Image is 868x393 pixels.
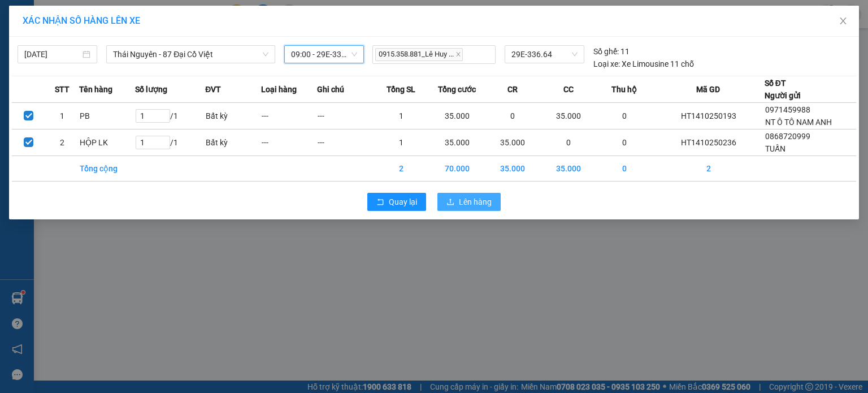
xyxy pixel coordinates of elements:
td: PB [79,103,135,129]
td: HT1410250236 [653,129,765,156]
span: Ghi chú [317,83,344,96]
button: rollbackQuay lại [367,193,426,211]
td: 0 [485,103,541,129]
span: Loại xe: [593,58,620,70]
td: / 1 [135,129,206,156]
span: CR [507,83,518,96]
td: --- [317,103,373,129]
td: Bất kỳ [205,103,261,129]
span: Loại hàng [261,83,297,96]
td: --- [317,129,373,156]
span: Lên hàng [459,196,492,208]
span: XÁC NHẬN SỐ HÀNG LÊN XE [23,15,140,26]
span: Tên hàng [79,83,112,96]
td: 35.000 [429,103,485,129]
td: 35.000 [485,156,541,182]
td: Bất kỳ [205,129,261,156]
td: 2 [653,156,765,182]
td: 1 [45,103,79,129]
span: NT Ô TÔ NAM ANH [765,118,832,127]
span: 0971459988 [765,105,810,114]
span: CC [563,83,574,96]
div: Xe Limousine 11 chỗ [593,58,694,70]
td: HỘP LK [79,129,135,156]
span: Thu hộ [611,83,637,96]
span: 0915.358.881_Lê Huy ... [375,48,463,61]
span: Mã GD [696,83,720,96]
td: 70.000 [429,156,485,182]
span: close [839,16,848,25]
span: Thái Nguyên - 87 Đại Cồ Việt [113,46,268,63]
span: upload [446,198,454,207]
td: 0 [597,129,653,156]
span: Tổng SL [387,83,415,96]
span: TUẤN [765,144,785,153]
span: down [262,51,269,58]
span: 29E-336.64 [511,46,577,63]
span: Quay lại [389,196,417,208]
span: Số lượng [135,83,167,96]
td: 35.000 [429,129,485,156]
div: Số ĐT Người gửi [765,77,801,102]
span: Số ghế: [593,45,619,58]
button: Close [827,6,859,37]
td: 1 [373,103,429,129]
span: 0868720999 [765,132,810,141]
td: 35.000 [541,156,597,182]
input: 14/10/2025 [24,48,80,61]
span: close [455,51,461,57]
span: 09:00 - 29E-336.64 [291,46,357,63]
td: 2 [45,129,79,156]
div: 11 [593,45,630,58]
td: 0 [597,103,653,129]
td: 35.000 [541,103,597,129]
td: 0 [541,129,597,156]
button: uploadLên hàng [437,193,501,211]
td: HT1410250193 [653,103,765,129]
td: --- [261,103,317,129]
span: Tổng cước [438,83,476,96]
span: ĐVT [205,83,221,96]
td: 1 [373,129,429,156]
td: Tổng cộng [79,156,135,182]
td: / 1 [135,103,206,129]
td: 2 [373,156,429,182]
span: STT [55,83,70,96]
span: rollback [376,198,384,207]
td: 0 [597,156,653,182]
td: 35.000 [485,129,541,156]
td: --- [261,129,317,156]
